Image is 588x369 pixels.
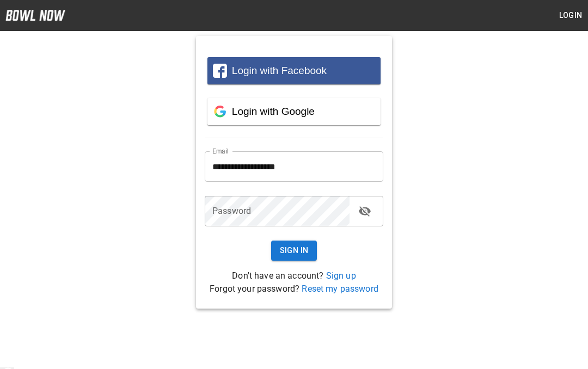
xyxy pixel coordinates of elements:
[207,98,381,125] button: Login with Google
[5,10,65,21] img: logo
[205,269,383,282] p: Don't have an account?
[354,200,376,222] button: toggle password visibility
[326,270,356,281] a: Sign up
[553,5,588,26] button: Login
[232,65,327,76] span: Login with Facebook
[271,241,317,261] button: Sign In
[302,284,378,294] a: Reset my password
[205,282,383,296] p: Forgot your password?
[232,106,315,117] span: Login with Google
[207,57,381,84] button: Login with Facebook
